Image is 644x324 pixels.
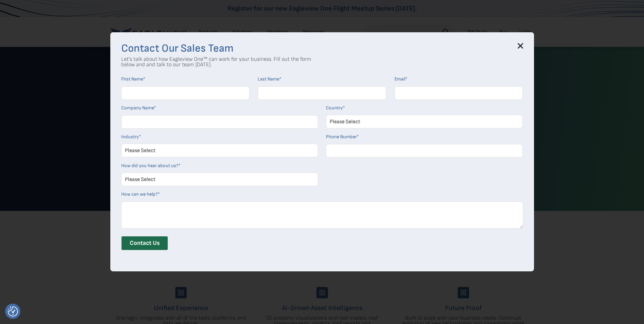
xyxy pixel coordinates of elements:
button: Consent Preferences [8,306,18,317]
span: Industry [121,134,139,140]
span: First Name [121,76,143,82]
input: Contact Us [121,236,168,250]
h3: Contact Our Sales Team [121,43,523,54]
span: Phone Number [326,134,357,140]
img: Revisit consent button [8,306,18,317]
span: Email [394,76,405,82]
span: Last Name [258,76,279,82]
p: Let's talk about how Eagleview One™ can work for your business. Fill out the form below and and t... [121,57,311,68]
span: Country [326,105,343,111]
span: How can we help? [121,191,158,197]
span: How did you hear about us? [121,163,179,168]
span: Company Name [121,105,154,111]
